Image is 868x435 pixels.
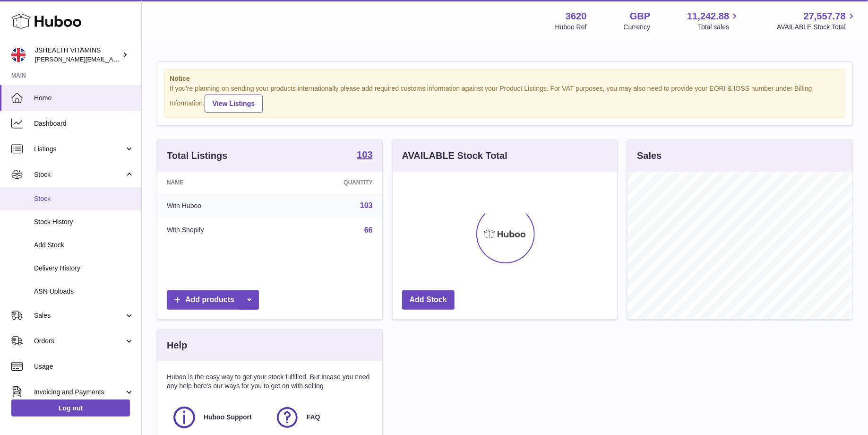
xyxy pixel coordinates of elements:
[34,337,124,346] span: Orders
[624,23,651,32] div: Currency
[777,23,857,32] span: AVAILABLE Stock Total
[157,172,278,193] th: Name
[402,290,455,310] a: Add Stock
[34,119,134,128] span: Dashboard
[630,10,650,23] strong: GBP
[34,264,134,273] span: Delivery History
[34,287,134,296] span: ASN Uploads
[307,413,320,422] span: FAQ
[698,23,740,32] span: Total sales
[34,194,134,203] span: Stock
[357,150,372,159] strong: 103
[566,10,587,23] strong: 3620
[11,48,26,62] img: francesca@jshealthvitamins.com
[360,201,373,209] a: 103
[172,405,265,430] a: Huboo Support
[35,46,120,64] div: JSHEALTH VITAMINS
[170,74,840,83] strong: Notice
[11,400,130,417] a: Log out
[34,94,134,103] span: Home
[157,218,278,243] td: With Shopify
[357,150,372,161] a: 103
[402,149,507,162] h3: AVAILABLE Stock Total
[364,226,373,234] a: 66
[167,149,228,162] h3: Total Listings
[34,170,124,179] span: Stock
[687,10,729,23] span: 11,242.88
[777,10,857,32] a: 27,557.78 AVAILABLE Stock Total
[170,84,840,113] div: If you're planning on sending your products internationally please add required customs informati...
[204,413,252,422] span: Huboo Support
[34,217,134,226] span: Stock History
[637,149,662,162] h3: Sales
[34,388,124,397] span: Invoicing and Payments
[687,10,740,32] a: 11,242.88 Total sales
[34,241,134,250] span: Add Stock
[167,290,259,310] a: Add products
[34,311,124,320] span: Sales
[34,145,124,154] span: Listings
[157,193,278,218] td: With Huboo
[804,10,846,23] span: 27,557.78
[167,339,187,352] h3: Help
[275,405,368,430] a: FAQ
[555,23,587,32] div: Huboo Ref
[167,373,373,391] p: Huboo is the easy way to get your stock fulfilled. But incase you need any help here's our ways f...
[205,95,263,113] a: View Listings
[34,362,134,371] span: Usage
[35,55,189,63] span: [PERSON_NAME][EMAIL_ADDRESS][DOMAIN_NAME]
[278,172,382,193] th: Quantity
